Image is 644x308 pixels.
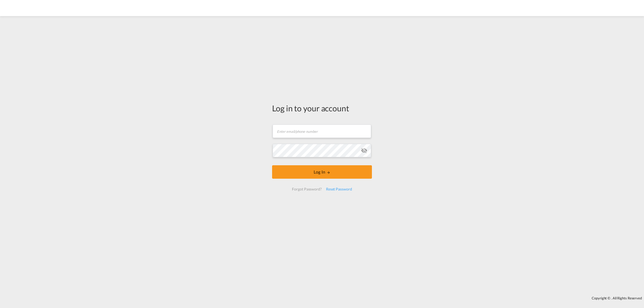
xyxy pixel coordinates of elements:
[272,102,372,114] div: Log in to your account
[290,184,324,194] div: Forgot Password?
[361,147,367,154] md-icon: icon-eye-off
[324,184,354,194] div: Reset Password
[272,165,372,179] button: LOGIN
[273,124,371,138] input: Enter email/phone number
